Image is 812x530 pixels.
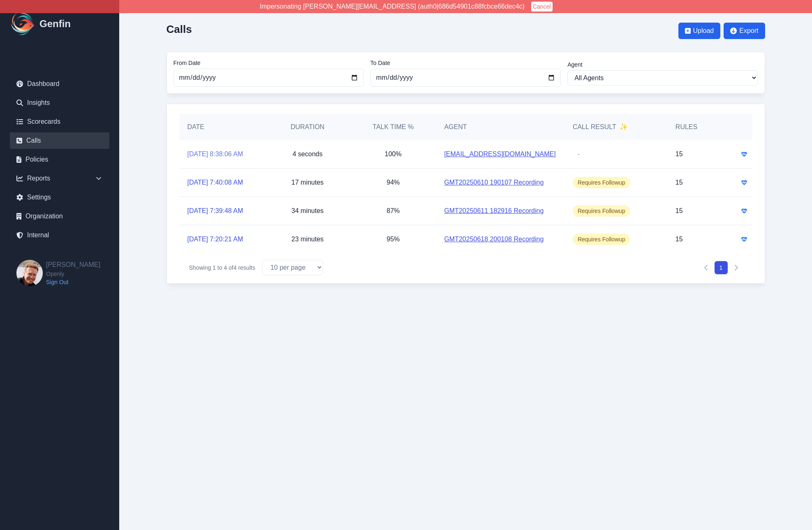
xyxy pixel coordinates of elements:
[291,178,324,187] p: 17 minutes
[444,122,467,132] h5: Agent
[700,261,743,274] nav: Pagination
[213,264,216,271] span: 1
[187,122,257,132] h5: Date
[10,76,109,92] a: Dashboard
[678,23,721,39] button: Upload
[359,122,428,132] h5: Talk Time %
[386,178,400,187] p: 94%
[187,178,243,187] a: [DATE] 7:40:08 AM
[724,23,765,39] button: Export
[573,148,585,160] span: -
[10,227,109,243] a: Internal
[444,206,544,216] a: GMT20250611 182916 Recording
[46,260,100,270] h2: [PERSON_NAME]
[292,149,322,159] p: 4 seconds
[693,26,714,36] span: Upload
[189,264,255,272] p: Showing to of results
[46,278,100,286] a: Sign Out
[10,132,109,149] a: Calls
[370,59,561,67] label: To Date
[386,234,400,244] p: 95%
[573,122,628,132] h5: Call Result
[234,264,237,271] span: 4
[444,149,555,159] a: [EMAIL_ADDRESS][DOMAIN_NAME]
[676,149,683,159] p: 15
[10,11,36,37] img: Logo
[739,26,758,36] span: Export
[676,234,683,244] p: 15
[10,151,109,168] a: Policies
[573,234,630,245] span: Requires Followup
[385,149,402,159] p: 100%
[46,270,100,278] span: Openly
[10,208,109,224] a: Organization
[573,177,630,188] span: Requires Followup
[10,95,109,111] a: Insights
[187,149,243,159] a: [DATE] 8:38:06 AM
[620,122,628,132] span: ✨
[10,113,109,130] a: Scorecards
[676,178,683,187] p: 15
[187,234,243,244] a: [DATE] 7:20:21 AM
[291,234,324,244] p: 23 minutes
[187,206,243,216] a: [DATE] 7:39:48 AM
[174,59,364,67] label: From Date
[567,60,758,69] label: Agent
[444,234,544,244] a: GMT20250618 200108 Recording
[39,17,71,30] h1: Genfin
[715,261,728,274] button: 1
[291,206,324,216] p: 34 minutes
[16,260,43,286] img: Brian Dunagan
[444,178,544,187] a: GMT20250610 190107 Recording
[10,170,109,187] div: Reports
[273,122,342,132] h5: Duration
[10,189,109,206] a: Settings
[224,264,227,271] span: 4
[676,206,683,216] p: 15
[676,122,697,132] h5: Rules
[531,2,553,12] button: Cancel
[573,205,630,217] span: Requires Followup
[167,23,192,35] h2: Calls
[386,206,400,216] p: 87%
